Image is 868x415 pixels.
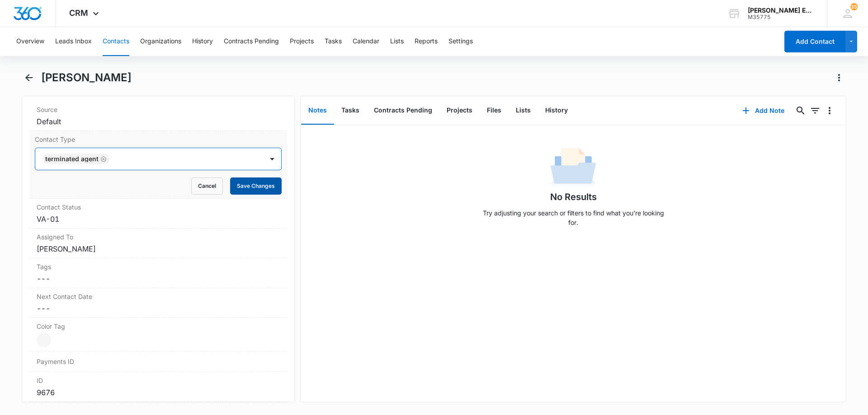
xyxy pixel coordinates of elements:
[22,70,36,85] button: Back
[35,135,282,144] label: Contact Type
[784,31,845,52] button: Add Contact
[37,322,280,331] label: Color Tag
[748,7,814,14] div: account name
[415,27,438,56] button: Reports
[334,97,367,125] button: Tasks
[41,71,132,84] h1: [PERSON_NAME]
[301,97,334,125] button: Notes
[822,103,837,118] button: Overflow Menu
[832,70,846,85] button: Actions
[439,97,480,125] button: Projects
[551,145,596,190] img: No Data
[29,351,287,372] div: Payments ID
[290,27,314,56] button: Projects
[29,258,287,288] div: Tags---
[29,199,287,228] div: Contact StatusVA-01
[748,14,814,20] div: account id
[480,97,509,125] button: Files
[850,3,858,10] div: notifications count
[353,27,379,56] button: Calendar
[37,387,280,398] dd: 9676
[37,262,280,271] label: Tags
[478,208,668,227] p: Try adjusting your search or filters to find what you’re looking for.
[325,27,342,56] button: Tasks
[733,100,793,121] button: Add Note
[55,27,92,56] button: Leads Inbox
[37,357,98,366] dt: Payments ID
[29,372,287,402] div: ID9676
[37,273,280,284] dd: ---
[69,8,88,18] span: CRM
[16,27,44,56] button: Overview
[191,177,223,195] button: Cancel
[538,97,575,125] button: History
[509,97,538,125] button: Lists
[37,214,280,224] dd: VA-01
[390,27,404,56] button: Lists
[37,376,280,385] dt: ID
[37,243,280,254] dd: [PERSON_NAME]
[808,103,822,118] button: Filters
[37,292,280,301] label: Next Contact Date
[793,103,808,118] button: Search...
[29,318,287,351] div: Color Tag
[37,116,280,127] dd: Default
[550,190,597,204] h1: No Results
[224,27,279,56] button: Contracts Pending
[45,156,99,162] div: Terminated Agent
[367,97,439,125] button: Contracts Pending
[29,288,287,318] div: Next Contact Date---
[29,228,287,258] div: Assigned To[PERSON_NAME]
[37,105,280,114] label: Source
[37,202,280,212] label: Contact Status
[850,3,858,10] span: 35
[140,27,181,56] button: Organizations
[192,27,213,56] button: History
[37,232,280,242] label: Assigned To
[230,177,282,195] button: Save Changes
[99,156,107,162] div: Remove Terminated Agent
[448,27,473,56] button: Settings
[29,101,287,131] div: SourceDefault
[37,303,280,314] dd: ---
[103,27,129,56] button: Contacts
